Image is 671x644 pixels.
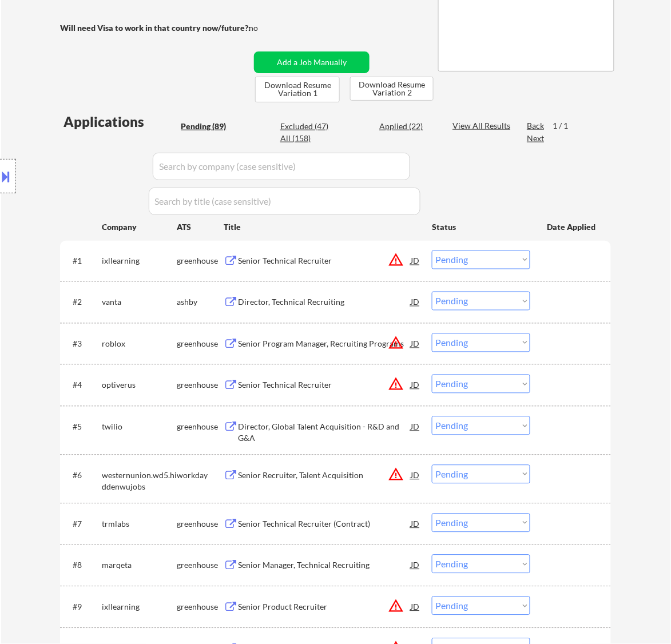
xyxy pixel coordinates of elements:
[527,120,545,132] div: Back
[102,519,177,530] div: trmlabs
[527,133,545,144] div: Next
[73,339,93,350] div: #3
[280,121,338,132] div: Excluded (47)
[224,221,421,233] div: Title
[102,470,177,492] div: westernunion.wd5.hiddenwujobs
[73,297,93,308] div: #2
[73,470,93,482] div: #6
[249,22,281,34] div: no
[177,422,224,433] div: greenhouse
[388,467,404,483] button: warning_amber
[238,602,411,613] div: Senior Product Recruiter
[379,121,436,132] div: Applied (22)
[149,188,420,215] input: Search by title (case sensitive)
[177,297,224,308] div: ashby
[177,602,224,613] div: greenhouse
[238,422,411,444] div: Director, Global Talent Acquisition - R&D and G&A
[410,333,421,354] div: JD
[238,519,411,530] div: Senior Technical Recruiter (Contract)
[177,339,224,350] div: greenhouse
[388,598,404,614] button: warning_amber
[73,560,93,571] div: #8
[102,422,177,433] div: twilio
[410,375,421,395] div: JD
[452,120,514,132] div: View All Results
[153,153,410,180] input: Search by company (case sensitive)
[238,297,411,308] div: Director, Technical Recruiting
[388,252,404,268] button: warning_amber
[73,519,93,530] div: #7
[410,555,421,575] div: JD
[350,77,434,101] button: Download Resume Variation 2
[410,292,421,312] div: JD
[255,77,340,102] button: Download Resume Variation 1
[181,121,238,132] div: Pending (89)
[547,221,597,233] div: Date Applied
[388,335,404,351] button: warning_amber
[238,339,411,350] div: Senior Program Manager, Recruiting Programs
[432,216,530,237] div: Status
[102,560,177,571] div: marqeta
[177,519,224,530] div: greenhouse
[254,51,370,73] button: Add a Job Manually
[280,133,338,144] div: All (158)
[553,120,579,132] div: 1 / 1
[73,380,93,391] div: #4
[177,470,224,482] div: workday
[410,597,421,617] div: JD
[238,470,411,482] div: Senior Recruiter, Talent Acquisition
[238,380,411,391] div: Senior Technical Recruiter
[102,297,177,308] div: vanta
[60,23,251,33] strong: Will need Visa to work in that country now/future?:
[238,560,411,571] div: Senior Manager, Technical Recruiting
[410,514,421,534] div: JD
[102,380,177,391] div: optiverus
[410,465,421,486] div: JD
[177,380,224,391] div: greenhouse
[73,602,93,613] div: #9
[73,422,93,433] div: #5
[410,416,421,437] div: JD
[102,602,177,613] div: ixllearning
[177,560,224,571] div: greenhouse
[410,251,421,271] div: JD
[238,256,411,267] div: Senior Technical Recruiter
[102,339,177,350] div: roblox
[388,376,404,392] button: warning_amber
